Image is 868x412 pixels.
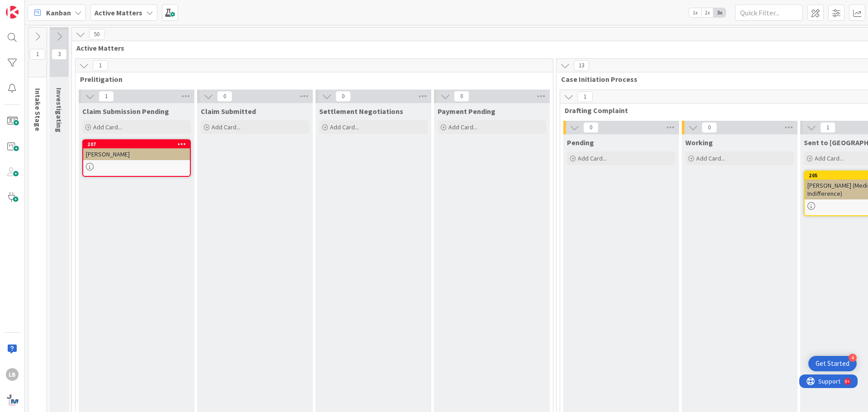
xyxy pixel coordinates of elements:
[46,7,71,18] span: Kanban
[19,1,41,12] span: Support
[701,8,713,17] span: 2x
[454,91,469,102] span: 0
[696,154,725,162] span: Add Card...
[319,107,403,116] span: Settlement Negotiations
[330,123,359,131] span: Add Card...
[52,49,67,60] span: 3
[6,368,19,381] div: LB
[702,122,717,133] span: 0
[201,107,256,116] span: Claim Submitted
[574,60,589,71] span: 13
[448,123,477,131] span: Add Card...
[83,140,190,148] div: 207
[212,123,241,131] span: Add Card...
[583,122,599,133] span: 0
[849,354,857,362] div: 4
[578,154,607,162] span: Add Card...
[46,4,50,11] div: 9+
[438,107,495,116] span: Payment Pending
[815,154,844,162] span: Add Card...
[685,138,713,147] span: Working
[217,91,232,102] span: 0
[83,148,190,160] div: [PERSON_NAME]
[30,49,45,60] span: 1
[6,393,19,406] img: avatar
[808,356,857,371] div: Open Get Started checklist, remaining modules: 4
[89,29,104,40] span: 50
[94,8,142,17] b: Active Matters
[713,8,726,17] span: 3x
[93,60,108,71] span: 1
[99,91,114,102] span: 1
[735,5,803,21] input: Quick Filter...
[820,122,835,133] span: 1
[82,139,191,177] a: 207[PERSON_NAME]
[335,91,351,102] span: 0
[689,8,701,17] span: 1x
[87,141,190,147] div: 207
[567,138,594,147] span: Pending
[6,6,19,19] img: Visit kanbanzone.com
[82,107,169,116] span: Claim Submission Pending
[93,123,122,131] span: Add Card...
[83,140,190,160] div: 207[PERSON_NAME]
[816,359,849,368] div: Get Started
[55,88,64,133] span: Investigating
[577,91,593,102] span: 1
[33,88,42,131] span: Intake Stage
[80,75,542,84] span: Prelitigation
